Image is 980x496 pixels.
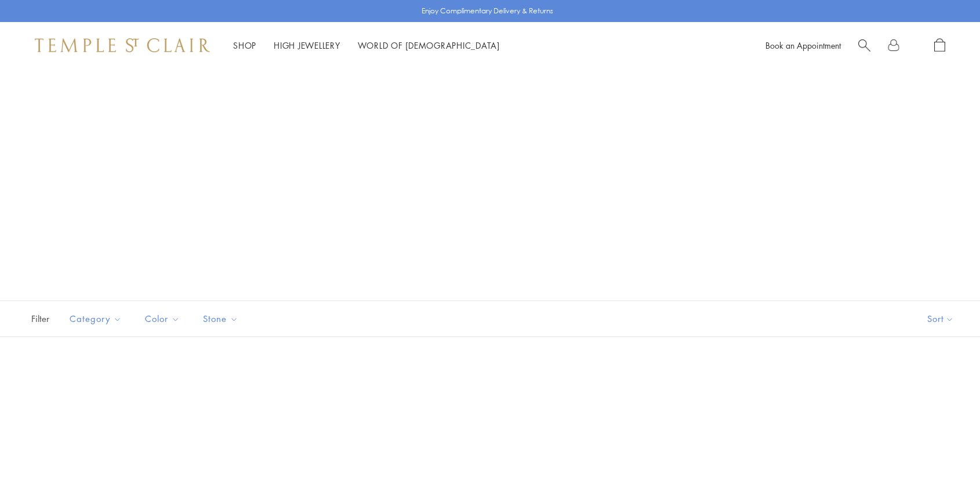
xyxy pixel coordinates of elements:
a: High JewelleryHigh Jewellery [274,39,340,51]
nav: Main navigation [233,38,500,53]
span: Color [139,312,188,326]
a: Open Shopping Bag [934,38,945,53]
button: Category [61,306,130,332]
button: Stone [194,306,247,332]
a: Search [858,38,870,53]
span: Category [64,312,130,326]
p: Enjoy Complimentary Delivery & Returns [422,5,553,17]
img: Temple St. Clair [35,38,210,52]
a: Book an Appointment [765,39,841,51]
button: Color [136,306,188,332]
button: Show sort by [901,301,980,336]
a: World of [DEMOGRAPHIC_DATA]World of [DEMOGRAPHIC_DATA] [358,39,500,51]
span: Stone [197,312,247,326]
a: ShopShop [233,39,256,51]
